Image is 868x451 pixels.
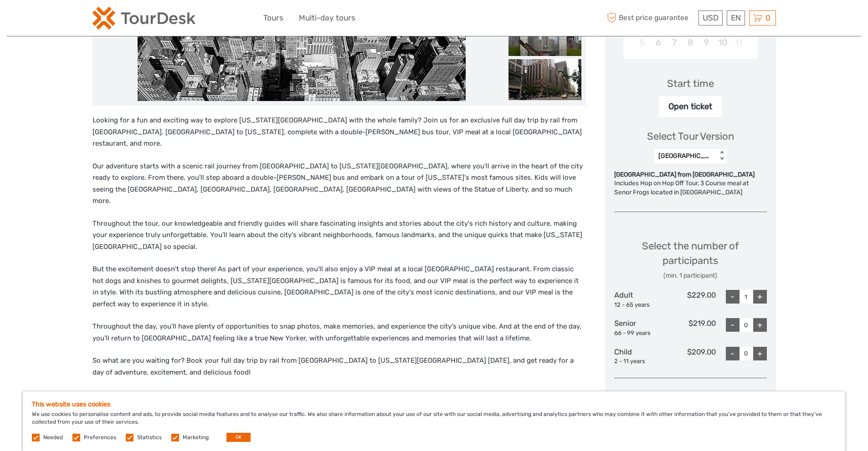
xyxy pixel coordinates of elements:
span: USD [703,13,719,22]
label: Statistics [137,434,162,441]
div: Choose Tuesday, October 7th, 2025 [666,35,682,50]
button: OK [226,433,251,442]
div: 12 - 65 years [614,301,665,309]
p: Our adventure starts with a scenic rail journey from [GEOGRAPHIC_DATA] to [US_STATE][GEOGRAPHIC_D... [92,161,586,207]
span: 0 [764,13,772,22]
p: We're away right now. Please check back later! [13,16,103,23]
p: Looking for a fun and exciting way to explore [US_STATE][GEOGRAPHIC_DATA] with the whole family? ... [92,115,586,150]
div: - [726,290,740,304]
div: Choose Monday, October 6th, 2025 [650,35,666,50]
div: + [753,290,767,304]
div: [GEOGRAPHIC_DATA] from [GEOGRAPHIC_DATA] [614,170,767,179]
div: Senior [614,318,665,337]
div: 66 - 99 years [614,329,665,338]
div: Not available Sunday, October 5th, 2025 [634,35,650,50]
div: Open ticket [658,96,722,117]
button: Open LiveChat chat widget [105,14,116,25]
div: Includes Hop on Hop Off Tour, 3 Course meal at Senor Frogs located in [GEOGRAPHIC_DATA] [614,179,767,197]
div: 2 - 11 years [614,357,665,366]
label: Marketing [183,434,209,441]
div: Choose Friday, October 10th, 2025 [714,35,730,50]
a: Tours [263,11,283,25]
p: Throughout the day, you'll have plenty of opportunities to snap photos, make memories, and experi... [92,321,586,344]
div: Not available Saturday, October 11th, 2025 [730,35,746,50]
a: Multi-day tours [299,11,355,25]
div: $229.00 [665,290,716,309]
div: + [753,347,767,360]
div: [GEOGRAPHIC_DATA] from [GEOGRAPHIC_DATA] [658,152,713,161]
div: Start time [667,76,714,91]
div: We use cookies to personalise content and ads, to provide social media features and to analyse ou... [23,391,845,451]
div: - [726,318,740,332]
div: Select the number of participants [614,239,767,280]
p: So what are you waiting for? Book your full day trip by rail from [GEOGRAPHIC_DATA] to [US_STATE]... [92,355,586,378]
div: Adult [614,290,665,309]
div: Child [614,347,665,366]
div: $219.00 [665,318,716,337]
label: Preferences [84,434,116,441]
img: cfb02f9e8e1c4e3885fbb9fa8ad6a90c_slider_thumbnail.jpg [508,59,581,100]
div: Select Tour Version [647,129,734,143]
img: 2254-3441b4b5-4e5f-4d00-b396-31f1d84a6ebf_logo_small.png [92,7,195,30]
div: + [753,318,767,332]
div: (min. 1 participant) [614,271,767,280]
span: Best price guarantee [605,10,696,25]
h5: This website uses cookies [32,400,836,408]
div: - [726,347,740,360]
p: Throughout the tour, our knowledgeable and friendly guides will share fascinating insights and st... [92,218,586,253]
div: EN [727,10,745,25]
div: < > [718,151,726,161]
div: Choose Thursday, October 9th, 2025 [699,35,714,50]
div: $209.00 [665,347,716,366]
p: But the excitement doesn't stop there! As part of your experience, you'll also enjoy a VIP meal a... [92,264,586,310]
label: Needed [43,434,63,441]
div: Choose Wednesday, October 8th, 2025 [682,35,698,50]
